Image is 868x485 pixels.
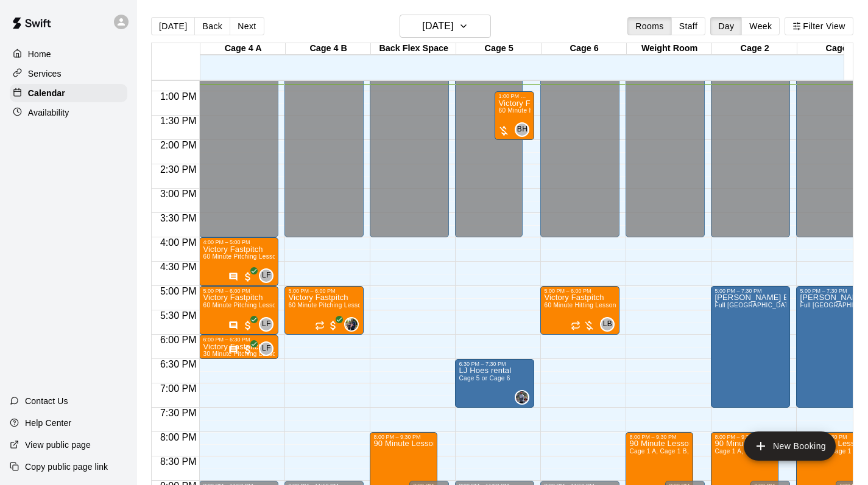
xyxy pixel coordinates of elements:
span: Cage 5 or Cage 6 [459,375,510,382]
span: Cage 1 A, Cage 1 B, Cage 2, Cage 3, Back Flex Space, Weight Room [629,448,831,455]
span: 5:00 PM [157,286,200,296]
div: 1:00 PM – 2:00 PM [498,93,531,99]
p: Services [28,68,62,80]
span: 3:00 PM [157,189,200,199]
span: 30 Minute Pitching Lesson (1:1) [203,351,295,357]
button: Week [741,17,780,35]
span: All customers have paid [242,319,254,332]
svg: Has notes [228,321,238,330]
div: Weight Room [627,43,712,55]
span: Recurring event [571,321,580,330]
span: Lacey Forster [264,268,273,283]
span: 7:30 PM [157,408,200,418]
button: Rooms [627,17,671,35]
div: LJ Hoes [515,390,529,405]
span: 60 Minute Hitting Lesson (1:1) [544,302,631,309]
span: LF [262,318,271,330]
div: 5:00 PM – 7:30 PM [715,288,786,294]
div: 6:30 PM – 7:30 PM: LJ Hoes rental [455,359,534,408]
button: Filter View [785,17,853,35]
div: 1:00 PM – 2:00 PM: 60 Minute Hitting Lesson (1:1) [495,91,534,140]
span: Lacey Forster [264,317,273,332]
span: 1:00 PM [157,91,200,102]
p: Availability [28,106,69,119]
span: 2:30 PM [157,164,200,175]
a: Calendar [10,84,127,102]
p: Calendar [28,87,65,99]
span: Full [GEOGRAPHIC_DATA] [715,302,794,309]
p: Contact Us [25,395,68,407]
div: 6:00 PM – 6:30 PM: 30 Minute Pitching Lesson (1:1) [199,335,278,359]
div: Lacey Forster [259,317,273,332]
div: 6:30 PM – 7:30 PM [459,361,531,367]
svg: Has notes [228,272,238,282]
span: LJ Hoes [520,390,529,405]
div: 5:00 PM – 6:00 PM [203,288,275,294]
div: Lacey Forster [259,268,273,283]
p: Help Center [25,417,71,429]
span: 8:00 PM [157,432,200,442]
div: Layla Burczak [600,317,615,332]
div: Back Flex Space [371,43,456,55]
p: Home [28,48,51,60]
div: Cage 4 A [200,43,286,55]
span: All customers have paid [242,344,254,356]
div: 8:00 PM – 9:30 PM [629,434,690,440]
span: 6:00 PM [157,335,200,345]
a: Services [10,65,127,83]
span: 1:30 PM [157,116,200,126]
div: Kenzee Alarcon [344,317,359,332]
span: All customers have paid [327,319,339,332]
div: 5:00 PM – 6:00 PM: 60 Minute Pitching Lesson (1:1) [199,286,278,335]
span: 6:30 PM [157,359,200,369]
span: 5:30 PM [157,310,200,321]
div: Cage 5 [456,43,542,55]
span: Layla Burczak [605,317,615,332]
img: LJ Hoes [516,391,528,403]
div: 8:00 PM – 9:30 PM [715,434,775,440]
a: Availability [10,103,127,122]
span: 60 Minute Pitching Lesson (1:1) [203,302,295,309]
span: LB [603,318,612,330]
span: 60 Minute Hitting Lesson (1:1) [498,107,585,114]
button: Next [230,17,264,35]
div: 8:00 PM – 9:30 PM [373,434,434,440]
span: 3:30 PM [157,213,200,223]
button: add [744,431,836,461]
button: Day [710,17,742,35]
div: Cage 6 [542,43,627,55]
span: LF [262,270,271,282]
span: 60 Minute Pitching Lesson (1:1) [203,253,295,260]
span: 60 Minute Pitching Lesson (1:1) [288,302,380,309]
span: 4:30 PM [157,262,200,272]
h6: [DATE] [422,18,453,35]
span: Lacey Forster [264,341,273,356]
span: All customers have paid [242,271,254,283]
div: 5:00 PM – 6:00 PM: 60 Minute Hitting Lesson (1:1) [540,286,619,335]
button: [DATE] [400,15,491,38]
span: Kenzee Alarcon [349,317,359,332]
div: 6:00 PM – 6:30 PM [203,337,275,343]
span: 8:30 PM [157,456,200,467]
span: LF [262,343,271,355]
div: 5:00 PM – 6:00 PM: 60 Minute Pitching Lesson (1:1) [284,286,364,335]
button: [DATE] [151,17,195,35]
span: 7:00 PM [157,383,200,394]
button: Staff [671,17,706,35]
span: Briana Harbison [520,122,529,137]
p: Copy public page link [25,461,108,473]
div: 5:00 PM – 7:30 PM: Bradley Baseball [711,286,790,408]
span: BH [517,124,528,136]
button: Back [194,17,230,35]
div: 4:00 PM – 5:00 PM [203,239,275,245]
a: Home [10,45,127,63]
div: 4:00 PM – 5:00 PM: 60 Minute Pitching Lesson (1:1) [199,237,278,286]
p: View public page [25,439,91,451]
div: 5:00 PM – 6:00 PM [288,288,360,294]
span: Recurring event [315,321,325,330]
svg: Has notes [228,345,238,355]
